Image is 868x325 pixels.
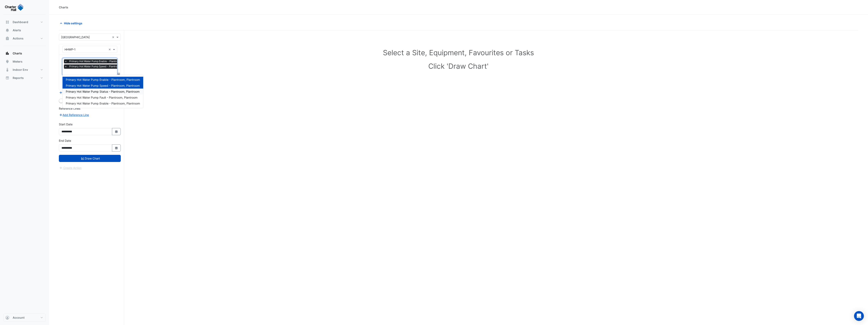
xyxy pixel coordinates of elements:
[66,78,140,81] span: Primary Hot Water Pump Enable - Plantroom, Plantroom
[108,47,112,52] span: Clear
[117,72,121,76] span: Choose Function
[854,311,864,321] div: Open Intercom Messenger
[13,51,22,55] span: Charts
[3,34,46,43] button: Actions
[3,314,46,322] button: Account
[59,20,85,27] button: Hide settings
[66,102,140,105] span: Primary Hot Water Pump Enable - Plantroom, Plantroom
[13,76,24,80] span: Reports
[3,74,46,82] button: Reports
[5,36,9,40] app-icon: Actions
[5,51,9,55] app-icon: Charts
[59,166,82,169] app-escalated-ticket-create-button: Please draw the charts first
[59,5,68,9] div: Charts
[3,66,46,74] button: Indoor Env
[59,106,80,111] label: Reference Lines
[68,59,136,63] span: Primary Hot Water Pump Enable - Plantroom, Plantroom
[66,90,140,93] span: Primary Hot Water Pump Status - Plantroom, Plantroom
[5,28,9,32] app-icon: Alerts
[66,84,140,87] span: Primary Hot Water Pump Speed - Plantroom, Plantroom
[13,36,23,40] span: Actions
[5,3,23,11] img: Company Logo
[63,75,143,108] div: Options List
[13,60,22,64] span: Meters
[68,64,135,69] span: Primary Hot Water Pump Speed - Plantroom, Plantroom
[68,62,849,70] h1: Click 'Draw Chart'
[59,112,89,117] button: Add Reference Line
[13,28,21,32] span: Alerts
[115,130,118,133] fa-icon: Select Date
[5,68,9,72] app-icon: Indoor Env
[66,96,138,99] span: Primary Hot Water Pump Fault - Plantroom, Plantroom
[5,76,9,80] app-icon: Reports
[13,20,28,24] span: Dashboard
[3,49,46,57] button: Charts
[64,21,82,25] span: Hide settings
[115,146,118,150] fa-icon: Select Date
[13,68,28,72] span: Indoor Env
[59,122,73,126] label: Start Date
[64,64,68,69] span: ×
[3,57,46,66] button: Meters
[5,20,9,24] app-icon: Dashboard
[112,35,115,39] span: Clear
[3,18,46,26] button: Dashboard
[59,138,71,143] label: End Date
[64,59,68,63] span: ×
[59,155,121,162] button: Draw Chart
[13,316,25,320] span: Account
[68,48,849,57] h1: Select a Site, Equipment, Favourites or Tasks
[3,26,46,34] button: Alerts
[59,90,84,95] button: Add Equipment
[5,60,9,64] app-icon: Meters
